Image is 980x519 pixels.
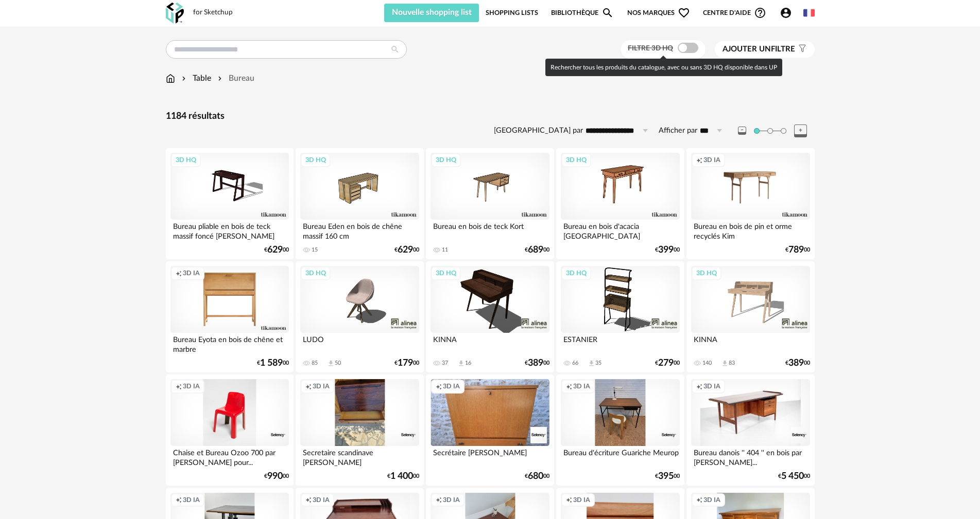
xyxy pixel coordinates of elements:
div: € 00 [264,473,289,480]
span: 3D IA [183,496,200,504]
span: Creation icon [696,496,702,504]
div: 3D HQ [301,153,331,167]
div: LUDO [300,333,419,353]
span: Creation icon [305,496,312,504]
a: Creation icon 3D IA Bureau Eyota en bois de chêne et marbre €1 58900 [166,261,294,372]
a: BibliothèqueMagnify icon [551,4,614,22]
a: Creation icon 3D IA Bureau d'écriture Guariche Meurop €39500 [556,374,684,486]
img: svg+xml;base64,PHN2ZyB3aWR0aD0iMTYiIGhlaWdodD0iMTciIHZpZXdCb3g9IjAgMCAxNiAxNyIgZmlsbD0ibm9uZSIgeG... [166,73,175,84]
span: 3D IA [573,496,590,504]
span: Centre d'aideHelp Circle Outline icon [703,7,766,19]
a: Creation icon 3D IA Secrétaire [PERSON_NAME] €68000 [426,374,554,486]
div: € 00 [655,473,680,480]
div: € 00 [655,360,680,367]
div: 83 [729,360,735,367]
img: OXP [166,3,184,24]
span: 3D IA [183,269,200,277]
span: 789 [788,246,804,254]
div: 3D HQ [561,266,591,280]
span: Account Circle icon [780,7,792,19]
div: 3D HQ [431,266,461,280]
span: Heart Outline icon [678,7,690,19]
div: 85 [312,360,318,367]
span: Creation icon [566,382,572,390]
a: 3D HQ Bureau en bois de teck Kort 11 €68900 [426,148,554,259]
div: 3D HQ [692,266,721,280]
div: ESTANIER [561,333,679,353]
span: 3D IA [443,382,460,390]
span: Download icon [327,360,335,367]
a: Creation icon 3D IA Bureau en bois de pin et orme recyclés Kim €78900 [686,148,814,259]
span: Download icon [721,360,729,367]
div: Table [180,73,211,84]
span: 3D IA [703,382,720,390]
button: Nouvelle shopping list [384,4,479,22]
span: 3D IA [313,382,330,390]
div: for Sketchup [193,8,233,17]
div: € 00 [257,360,289,367]
span: 990 [267,473,283,480]
span: 389 [788,360,804,367]
span: 680 [528,473,543,480]
div: 3D HQ [561,153,591,167]
span: 3D IA [703,156,720,164]
div: € 00 [785,246,810,254]
span: Creation icon [696,156,702,164]
span: Help Circle Outline icon [754,7,766,19]
div: 3D HQ [431,153,461,167]
span: Creation icon [696,382,702,390]
div: € 00 [394,360,419,367]
div: Bureau d'écriture Guariche Meurop [561,446,679,467]
span: Nouvelle shopping list [392,8,472,16]
div: Secretaire scandinave [PERSON_NAME] [300,446,419,467]
div: 3D HQ [171,153,201,167]
div: € 00 [264,246,289,254]
span: 689 [528,246,543,254]
span: Magnify icon [601,7,614,19]
a: 3D HQ KINNA 37 Download icon 16 €38900 [426,261,554,372]
div: € 00 [655,246,680,254]
span: 3D IA [703,496,720,504]
span: Nos marques [627,4,690,22]
div: 140 [702,360,712,367]
span: 389 [528,360,543,367]
span: 1 400 [390,473,413,480]
div: Rechercher tous les produits du catalogue, avec ou sans 3D HQ disponible dans UP [545,59,782,76]
div: Bureau en bois de pin et orme recyclés Kim [691,220,810,240]
a: 3D HQ LUDO 85 Download icon 50 €17900 [296,261,423,372]
div: Bureau en bois d'acacia [GEOGRAPHIC_DATA] [561,220,679,240]
span: Creation icon [436,382,442,390]
span: 629 [398,246,413,254]
div: KINNA [431,333,549,353]
span: 279 [658,360,674,367]
span: 395 [658,473,674,480]
span: Download icon [588,360,595,367]
span: Account Circle icon [780,7,797,19]
div: 16 [465,360,471,367]
span: 399 [658,246,674,254]
span: 3D IA [443,496,460,504]
a: 3D HQ Bureau en bois d'acacia [GEOGRAPHIC_DATA] €39900 [556,148,684,259]
div: Chaise et Bureau Ozoo 700 par [PERSON_NAME] pour... [170,446,289,467]
span: 179 [398,360,413,367]
div: € 00 [525,360,549,367]
div: Bureau danois '' 404 '' en bois par [PERSON_NAME]... [691,446,810,467]
span: Filter icon [795,44,807,55]
span: Filtre 3D HQ [628,45,673,52]
span: Creation icon [176,269,182,277]
div: 15 [312,246,318,254]
span: Ajouter un [723,45,771,53]
div: € 00 [525,246,549,254]
span: filtre [723,44,795,55]
div: 35 [595,360,601,367]
a: 3D HQ Bureau pliable en bois de teck massif foncé [PERSON_NAME] €62900 [166,148,294,259]
span: Creation icon [305,382,312,390]
div: Bureau pliable en bois de teck massif foncé [PERSON_NAME] [170,220,289,240]
a: Creation icon 3D IA Secretaire scandinave [PERSON_NAME] €1 40000 [296,374,423,486]
span: 3D IA [573,382,590,390]
div: Bureau Eden en bois de chêne massif 160 cm [300,220,419,240]
a: 3D HQ Bureau Eden en bois de chêne massif 160 cm 15 €62900 [296,148,423,259]
div: 1184 résultats [166,111,815,122]
div: € 00 [394,246,419,254]
span: Creation icon [176,496,182,504]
